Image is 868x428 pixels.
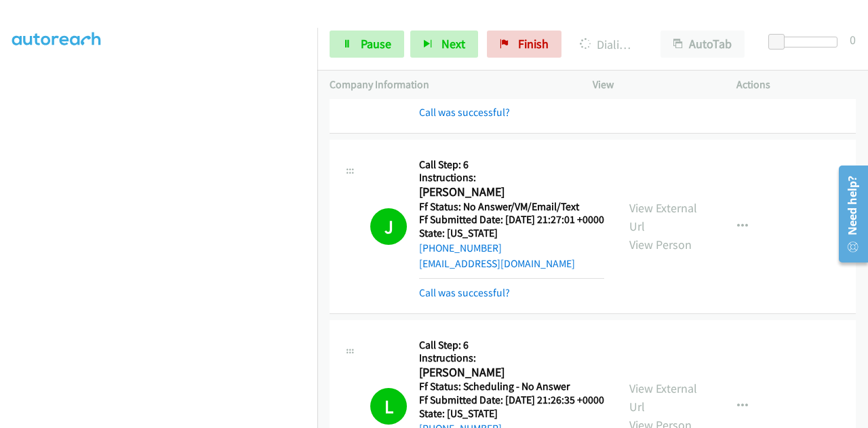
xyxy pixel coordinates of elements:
[370,208,407,245] h1: J
[419,351,604,365] h5: Instructions:
[593,77,712,93] p: View
[419,158,604,172] h5: Call Step: 6
[419,286,510,299] a: Call was successful?
[629,237,692,252] a: View Person
[419,407,604,421] h5: State: [US_STATE]
[419,213,604,227] h5: Ff Submitted Date: [DATE] 21:27:01 +0000
[419,393,604,407] h5: Ff Submitted Date: [DATE] 21:26:35 +0000
[487,31,561,58] a: Finish
[419,184,600,200] h2: [PERSON_NAME]
[829,160,868,268] iframe: Resource Center
[629,381,697,414] a: View External Url
[441,36,465,52] span: Next
[660,31,745,58] button: AutoTab
[330,31,404,58] a: Pause
[330,77,568,93] p: Company Information
[361,36,391,52] span: Pause
[419,338,604,352] h5: Call Step: 6
[419,227,604,240] h5: State: [US_STATE]
[419,171,604,184] h5: Instructions:
[736,77,856,93] p: Actions
[419,380,604,393] h5: Ff Status: Scheduling - No Answer
[419,200,604,214] h5: Ff Status: No Answer/VM/Email/Text
[629,200,697,234] a: View External Url
[370,388,407,425] h1: L
[419,106,510,119] a: Call was successful?
[518,36,549,52] span: Finish
[775,37,837,47] div: Delay between calls (in seconds)
[419,365,600,381] h2: [PERSON_NAME]
[419,257,575,270] a: [EMAIL_ADDRESS][DOMAIN_NAME]
[850,31,856,49] div: 0
[580,35,636,54] p: Dialing [PERSON_NAME]
[419,241,502,254] a: [PHONE_NUMBER]
[410,31,478,58] button: Next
